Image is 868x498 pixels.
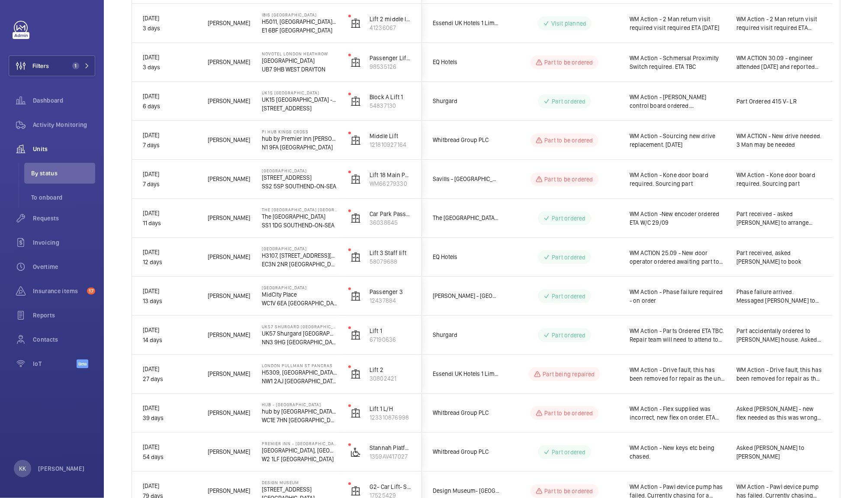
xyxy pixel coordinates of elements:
[208,447,251,457] span: [PERSON_NAME]
[544,136,593,145] p: Part to be ordered
[143,374,196,384] p: 27 days
[143,442,196,452] p: [DATE]
[370,296,411,305] p: 12437884
[544,487,593,495] p: Part to be ordered
[736,404,822,422] span: Asked [PERSON_NAME] - new flex needed as this was wrong. No new request on
[262,168,337,173] p: [GEOGRAPHIC_DATA]
[350,135,361,146] img: elevator.svg
[208,213,251,223] span: [PERSON_NAME]
[370,452,411,461] p: 1359AV417027
[630,210,725,227] span: WM Action -New encoder ordered ETA W/C 29/09
[552,214,585,223] p: Part ordered
[350,486,361,496] img: elevator.svg
[143,481,196,491] p: [DATE]
[736,171,822,188] span: WM Action - Kone door board required. Sourcing part
[262,407,337,416] p: hub by [GEOGRAPHIC_DATA] [GEOGRAPHIC_DATA]
[9,55,95,76] button: Filters1
[552,292,585,301] p: Part ordered
[433,369,499,379] span: Essendi UK Hotels 1 Limited
[262,90,337,95] p: UK15 [GEOGRAPHIC_DATA]
[350,57,361,68] img: elevator.svg
[736,249,822,266] span: Part received, asked [PERSON_NAME] to book
[208,57,251,67] span: [PERSON_NAME]
[143,208,196,218] p: [DATE]
[370,140,411,149] p: 121810927164
[262,17,337,26] p: H5011, [GEOGRAPHIC_DATA], [STREET_ADDRESS]
[350,213,361,223] img: elevator.svg
[143,140,196,150] p: 7 days
[143,452,196,462] p: 54 days
[262,56,337,65] p: [GEOGRAPHIC_DATA]
[262,329,337,338] p: UK57 Shurgard [GEOGRAPHIC_DATA] [GEOGRAPHIC_DATA]
[630,327,725,344] span: WM Action - Parts Ordered ETA TBC. Repair team will need to attend to complete works. Further upd...
[630,132,725,149] span: WM Action - Sourcing new drive replacement. [DATE]
[433,96,499,106] span: Shurgard
[350,369,361,379] img: elevator.svg
[350,252,361,262] img: elevator.svg
[433,174,499,184] span: Savills - [GEOGRAPHIC_DATA]
[33,359,77,368] span: IoT
[551,19,586,28] p: Visit planned
[33,214,95,223] span: Requests
[736,97,822,106] span: Part Ordered 415 V- LR
[143,218,196,228] p: 11 days
[630,288,725,305] span: WM Action - Phase failure required - on order
[370,15,411,23] p: Lift 2 middle lift
[630,15,725,32] span: WM Action - 2 Man return visit required visit required ETA [DATE]
[143,101,196,111] p: 6 days
[736,288,822,305] span: Phase failure arrived. Messaged [PERSON_NAME] to fit
[370,23,411,32] p: 41236067
[370,257,411,266] p: 58079688
[433,252,499,262] span: EQ Hotels
[262,221,337,230] p: SS1 1DG SOUTHEND-ON-SEA
[433,213,499,223] span: The [GEOGRAPHIC_DATA] [GEOGRAPHIC_DATA]
[370,179,411,188] p: WM66279330
[31,169,95,178] span: By status
[143,62,196,72] p: 3 days
[370,413,411,422] p: 123310876998
[262,290,337,299] p: MidCity Place
[31,193,95,202] span: To onboard
[262,95,337,104] p: UK15 [GEOGRAPHIC_DATA] - [STREET_ADDRESS]
[262,377,337,385] p: NW1 2AJ [GEOGRAPHIC_DATA]
[370,101,411,110] p: 54837130
[38,464,85,473] p: [PERSON_NAME]
[143,364,196,374] p: [DATE]
[433,447,499,457] span: Whitbread Group PLC
[370,171,411,179] p: Lift 18 Main Passenger Lift
[262,26,337,35] p: E1 6BF [GEOGRAPHIC_DATA]
[350,291,361,301] img: elevator.svg
[262,251,337,260] p: H3107, [STREET_ADDRESS][PERSON_NAME]
[33,145,95,153] span: Units
[552,448,585,456] p: Part ordered
[87,288,95,294] span: 17
[143,23,196,33] p: 3 days
[262,416,337,424] p: WC1E 7HN [GEOGRAPHIC_DATA]
[630,93,725,110] span: WM Action - [PERSON_NAME] control board ordered. Approximate ETA 10/10
[433,408,499,418] span: Whitbread Group PLC
[370,335,411,344] p: 67190636
[262,143,337,152] p: N1 9FA [GEOGRAPHIC_DATA]
[262,182,337,191] p: SS2 5SP SOUTHEND-ON-SEA
[33,96,95,105] span: Dashboard
[262,129,337,134] p: PI Hub Kings Cross
[370,54,411,62] p: Passenger Lift 1 L/H
[552,331,585,340] p: Part ordered
[77,359,88,368] span: Beta
[143,52,196,62] p: [DATE]
[736,365,822,383] span: WM Action - Drive fault, this has been removed for repair as the unit is obsolete. Awaiting lead ...
[370,132,411,140] p: Middle Lift
[143,179,196,189] p: 7 days
[33,287,84,295] span: Insurance items
[262,485,337,494] p: [STREET_ADDRESS]
[262,51,337,56] p: NOVOTEL LONDON HEATHROW
[262,212,337,221] p: The [GEOGRAPHIC_DATA]
[262,368,337,377] p: H5309, [GEOGRAPHIC_DATA], [STREET_ADDRESS]
[736,443,822,461] span: Asked [PERSON_NAME] to [PERSON_NAME]
[544,175,593,184] p: Part to be ordered
[370,218,411,227] p: 36038645
[143,247,196,257] p: [DATE]
[143,325,196,335] p: [DATE]
[433,291,499,301] span: [PERSON_NAME] - [GEOGRAPHIC_DATA]
[543,370,595,378] p: Part being repaired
